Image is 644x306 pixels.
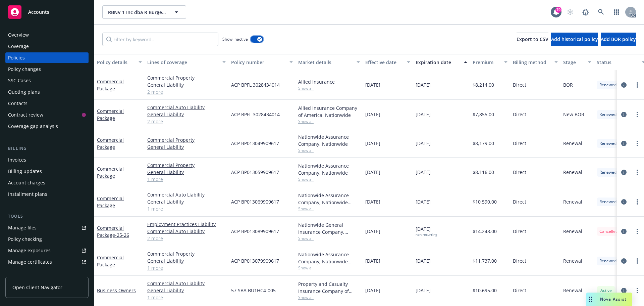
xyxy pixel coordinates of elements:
[599,140,616,146] span: Renewed
[555,7,561,13] div: 79
[620,168,628,176] a: circleInformation
[298,78,360,85] div: Allied Insurance
[231,111,280,118] span: ACP BPFL 3028434014
[147,162,226,169] a: Commercial Property
[147,191,226,198] a: Commercial Auto Liability
[620,139,628,147] a: circleInformation
[365,287,380,294] span: [DATE]
[563,140,582,147] span: Renewal
[296,54,363,70] button: Market details
[473,257,497,264] span: $11,737.00
[5,41,89,52] a: Coverage
[416,287,431,294] span: [DATE]
[5,75,89,86] a: SSC Cases
[599,288,613,294] span: Active
[599,199,616,205] span: Renewed
[97,166,124,179] a: Commercial Package
[298,133,360,147] div: Nationwide Assurance Company, Nationwide
[147,81,226,88] a: General Liability
[231,228,279,235] span: ACP BP013089909617
[365,169,380,176] span: [DATE]
[8,87,40,97] div: Quoting plans
[147,169,226,176] a: General Liability
[5,64,89,75] a: Policy changes
[298,235,360,241] span: Show all
[147,104,226,111] a: Commercial Auto Liability
[599,112,616,118] span: Renewed
[473,59,500,66] div: Premium
[5,268,89,279] a: Manage claims
[517,36,548,42] span: Export to CSV
[97,195,124,209] a: Commercial Package
[147,235,226,242] a: 2 more
[5,177,89,188] a: Account charges
[298,85,360,91] span: Show all
[231,257,279,264] span: ACP BP013079909617
[5,257,89,267] a: Manage certificates
[473,111,494,118] span: $7,855.00
[633,111,641,119] a: more
[298,280,360,295] div: Property and Casualty Insurance Company of [GEOGRAPHIC_DATA], Hartford Insurance Group
[473,140,494,147] span: $8,179.00
[416,198,431,205] span: [DATE]
[365,257,380,264] span: [DATE]
[298,221,360,235] div: Nationwide General Insurance Company, Nationwide Insurance Company
[8,257,52,267] div: Manage certificates
[610,5,623,19] a: Switch app
[145,54,228,70] button: Lines of coverage
[633,168,641,176] a: more
[147,287,226,294] a: General Liability
[563,169,582,176] span: Renewal
[365,140,380,147] span: [DATE]
[97,225,129,238] a: Commercial Package
[147,294,226,301] a: 1 more
[365,81,380,88] span: [DATE]
[147,111,226,118] a: General Liability
[563,59,584,66] div: Stage
[473,287,497,294] span: $10,695.00
[147,74,226,81] a: Commercial Property
[599,82,616,88] span: Renewed
[633,198,641,206] a: more
[298,265,360,271] span: Show all
[231,81,280,88] span: ACP BPFL 3028434014
[8,177,45,188] div: Account charges
[563,198,582,205] span: Renewal
[97,108,124,121] a: Commercial Package
[298,147,360,153] span: Show all
[620,227,628,235] a: circleInformation
[416,257,431,264] span: [DATE]
[513,81,526,88] span: Direct
[5,222,89,233] a: Manage files
[108,9,166,16] span: RBNV 1 Inc dba R Burgers
[365,228,380,235] span: [DATE]
[5,155,89,165] a: Invoices
[147,228,226,235] a: Commercial Auto Liability
[222,36,248,42] span: Show inactive
[620,81,628,89] a: circleInformation
[147,59,218,66] div: Lines of coverage
[563,257,582,264] span: Renewal
[633,287,641,295] a: more
[28,9,49,15] span: Accounts
[8,189,47,200] div: Installment plans
[298,295,360,300] span: Show all
[147,257,226,264] a: General Liability
[416,169,431,176] span: [DATE]
[5,110,89,120] a: Contract review
[147,143,226,150] a: General Liability
[620,287,628,295] a: circleInformation
[228,54,296,70] button: Policy number
[147,280,226,287] a: Commercial Auto Liability
[513,228,526,235] span: Direct
[563,287,582,294] span: Renewal
[5,30,89,40] a: Overview
[298,59,353,66] div: Market details
[416,81,431,88] span: [DATE]
[8,234,42,245] div: Policy checking
[147,221,226,228] a: Employment Practices Liability
[597,59,638,66] div: Status
[633,139,641,147] a: more
[5,245,89,256] a: Manage exposures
